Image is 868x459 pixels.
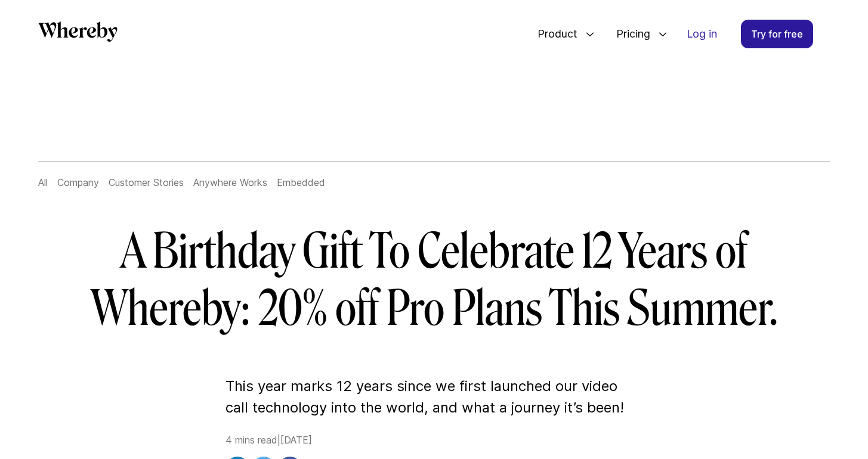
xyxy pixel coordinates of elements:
a: Company [57,176,99,188]
p: This year marks 12 years since we first launched our video call technology into the world, and wh... [226,376,643,418]
h1: A Birthday Gift To Celebrate 12 Years of Whereby: 20% off Pro Plans This Summer. [91,223,778,337]
a: All [38,176,48,188]
a: Try for free [741,20,813,48]
a: Log in [677,20,727,48]
span: Pricing [604,14,653,54]
a: Anywhere Works [193,176,267,188]
svg: Whereby [38,21,118,42]
a: Embedded [277,176,325,188]
a: Customer Stories [109,176,184,188]
span: Product [526,14,580,54]
a: Whereby [38,21,118,46]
